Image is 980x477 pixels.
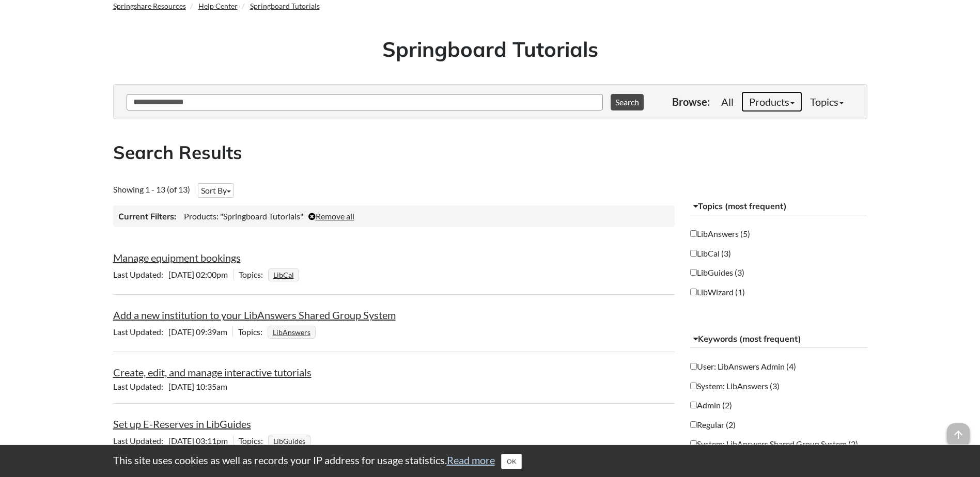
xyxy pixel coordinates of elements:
[113,436,168,446] span: Last Updated
[198,183,234,198] button: Sort By
[690,228,750,240] label: LibAnswers (5)
[741,91,802,112] a: Products
[250,2,320,10] a: Springboard Tutorials
[268,327,318,337] ul: Topics
[947,424,970,437] a: arrow_upward
[672,94,710,109] p: Browse:
[690,438,858,450] label: System: LibAnswers Shared Group System (2)
[121,35,860,63] h1: Springboard Tutorials
[113,140,867,165] h2: Search Results
[713,91,741,112] a: All
[113,269,168,279] span: Last Updated
[690,267,744,278] label: LibGuides (3)
[113,2,186,10] a: Springshare Resources
[113,366,312,378] a: Create, edit, and manage interactive tutorials
[113,381,232,391] span: [DATE] 10:35am
[113,309,396,321] a: Add a new institution to your LibAnswers Shared Group System
[272,434,307,449] a: LibGuides
[690,400,732,411] label: Admin (2)
[113,269,233,279] span: [DATE] 02:00pm
[690,361,796,372] label: User: LibAnswers Admin (4)
[184,211,219,221] span: Products:
[690,287,745,298] label: LibWizard (1)
[802,91,851,112] a: Topics
[220,211,303,221] span: "Springboard Tutorials"
[690,250,697,257] input: LibCal (3)
[947,423,970,446] span: arrow_upward
[113,327,168,337] span: Last Updated
[113,327,232,337] span: [DATE] 09:39am
[272,267,295,282] a: LibCal
[690,289,697,295] input: LibWizard (1)
[113,418,251,430] a: Set up E-Reserves in LibGuides
[690,380,780,392] label: System: LibAnswers (3)
[690,269,697,276] input: LibGuides (3)
[690,419,736,431] label: Regular (2)
[690,248,731,259] label: LibCal (3)
[198,2,238,10] a: Help Center
[690,421,697,428] input: Regular (2)
[501,454,522,469] button: Close
[268,269,302,279] ul: Topics
[103,453,878,469] div: This site uses cookies as well as records your IP address for usage statistics.
[268,436,313,446] ul: Topics
[238,327,268,337] span: Topics
[690,330,867,348] button: Keywords (most frequent)
[239,269,268,279] span: Topics
[690,440,697,447] input: System: LibAnswers Shared Group System (2)
[113,436,233,446] span: [DATE] 03:11pm
[271,325,312,340] a: LibAnswers
[690,230,697,237] input: LibAnswers (5)
[611,94,644,110] button: Search
[308,211,354,221] a: Remove all
[113,381,168,391] span: Last Updated
[239,436,268,446] span: Topics
[690,197,867,216] button: Topics (most frequent)
[118,211,176,222] h3: Current Filters
[690,363,697,370] input: User: LibAnswers Admin (4)
[447,454,495,466] a: Read more
[113,184,190,194] span: Showing 1 - 13 (of 13)
[113,251,241,264] a: Manage equipment bookings
[690,383,697,389] input: System: LibAnswers (3)
[690,402,697,408] input: Admin (2)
